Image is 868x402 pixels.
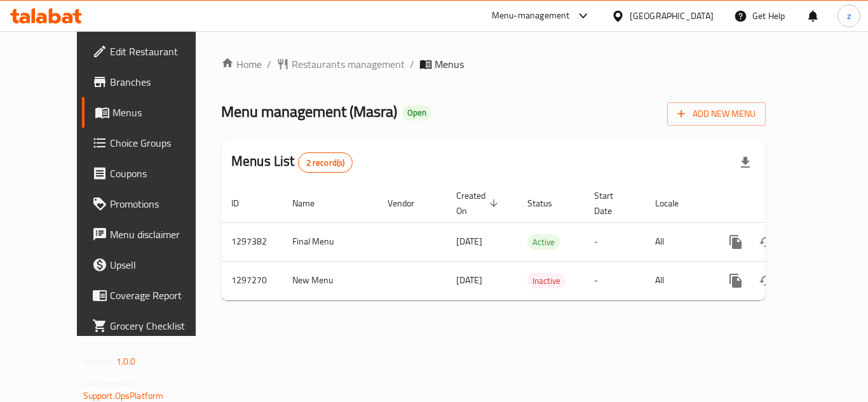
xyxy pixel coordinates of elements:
button: Add New Menu [667,102,766,126]
span: ID [231,196,255,211]
div: Export file [730,147,761,178]
span: Status [527,196,569,211]
a: Coupons [82,158,222,189]
div: Active [527,234,560,250]
span: Active [527,235,560,250]
span: Branches [110,74,212,90]
li: / [410,57,414,72]
button: Change Status [751,227,782,257]
div: Menu-management [492,8,570,23]
table: enhanced table [221,184,853,300]
button: more [721,227,751,257]
div: [GEOGRAPHIC_DATA] [630,9,714,23]
span: Inactive [527,274,566,288]
a: Coverage Report [82,280,222,311]
a: Promotions [82,189,222,219]
div: Total records count [298,152,353,173]
li: / [267,57,271,72]
a: Branches [82,67,222,97]
span: 1.0.0 [116,353,136,370]
span: Vendor [388,196,431,211]
span: Open [402,107,431,118]
th: Actions [710,184,853,223]
span: Promotions [110,196,212,211]
span: Get support on: [83,375,142,391]
span: [DATE] [456,272,482,288]
span: Name [292,196,331,211]
span: z [847,9,851,23]
span: Restaurants management [292,57,405,72]
a: Choice Groups [82,128,222,158]
span: Grocery Checklist [110,318,212,333]
nav: breadcrumb [221,57,766,72]
span: Menus [435,57,464,72]
span: Edit Restaurant [110,44,212,59]
span: Choice Groups [110,135,212,151]
span: [DATE] [456,233,482,250]
td: Final Menu [282,222,377,261]
div: Inactive [527,273,566,288]
span: Add New Menu [677,106,756,122]
a: Menus [82,97,222,128]
a: Edit Restaurant [82,36,222,67]
span: Coupons [110,166,212,181]
span: Menu management ( Masra ) [221,97,397,126]
a: Restaurants management [276,57,405,72]
span: Start Date [594,188,630,218]
a: Upsell [82,250,222,280]
button: Change Status [751,265,782,296]
td: New Menu [282,261,377,300]
h2: Menus List [231,152,353,173]
span: Menu disclaimer [110,227,212,242]
a: Home [221,57,262,72]
span: Created On [456,188,502,218]
td: - [584,261,645,300]
td: All [645,261,710,300]
span: Version: [83,353,114,370]
td: - [584,222,645,261]
span: Coverage Report [110,288,212,303]
button: more [721,265,751,296]
td: 1297382 [221,222,282,261]
td: All [645,222,710,261]
div: Open [402,105,431,121]
span: Upsell [110,257,212,272]
td: 1297270 [221,261,282,300]
span: Locale [655,196,695,211]
span: 2 record(s) [299,157,353,169]
a: Grocery Checklist [82,311,222,341]
a: Menu disclaimer [82,219,222,250]
span: Menus [112,105,212,120]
